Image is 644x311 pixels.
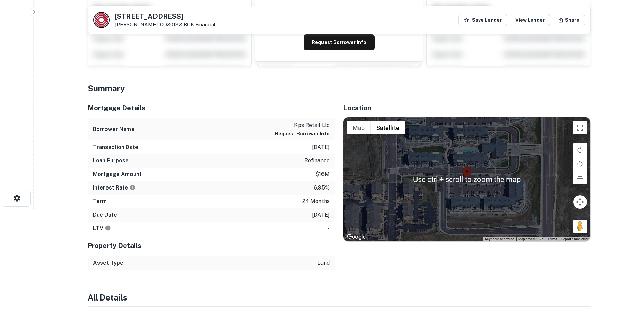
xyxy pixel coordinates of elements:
p: land [317,259,330,267]
button: Toggle fullscreen view [573,121,587,134]
svg: The interest rates displayed on the website are for informational purposes only and may be report... [129,184,136,191]
a: View Lender [510,14,550,26]
p: kps retail llc [275,121,330,129]
a: Open this area in Google Maps (opens a new window) [345,232,367,241]
iframe: Chat Widget [610,257,644,289]
a: Report a map error [561,237,588,241]
span: Map data ©2025 [518,237,544,241]
h5: Mortgage Details [88,103,335,113]
p: 6.95% [314,184,330,192]
button: Show satellite imagery [371,121,405,134]
button: Drag Pegman onto the map to open Street View [573,220,587,233]
button: Rotate map clockwise [573,143,587,157]
h6: Loan Purpose [93,157,129,165]
button: Map camera controls [573,195,587,209]
h6: Term [93,197,107,205]
a: BOK Financial [184,22,215,27]
p: [DATE] [312,211,330,219]
h6: LTV [93,224,111,232]
p: - [328,224,330,232]
p: [PERSON_NAME], CO80138 [115,22,215,28]
h6: Due Date [93,211,117,219]
button: Request Borrower Info [304,34,375,50]
h5: Location [343,103,591,113]
h6: Asset Type [93,259,123,267]
h6: Borrower Name [93,125,135,133]
button: Share [553,14,585,26]
h4: All Details [88,291,591,304]
button: Tilt map [573,171,587,184]
button: Show street map [347,121,371,134]
h6: Transaction Date [93,143,138,151]
h4: Summary [88,82,591,94]
p: 24 months [302,197,330,205]
h6: Interest Rate [93,184,136,192]
button: Rotate map counterclockwise [573,157,587,171]
button: Request Borrower Info [275,130,330,138]
button: Keyboard shortcuts [485,237,514,241]
h5: [STREET_ADDRESS] [115,13,215,20]
button: Save Lender [458,14,507,26]
h6: Mortgage Amount [93,170,142,178]
a: Terms (opens in new tab) [548,237,557,241]
h5: Property Details [88,241,335,251]
p: $16m [316,170,330,178]
img: Google [345,232,367,241]
p: refinance [304,157,330,165]
p: [DATE] [312,143,330,151]
svg: LTVs displayed on the website are for informational purposes only and may be reported incorrectly... [105,225,111,231]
